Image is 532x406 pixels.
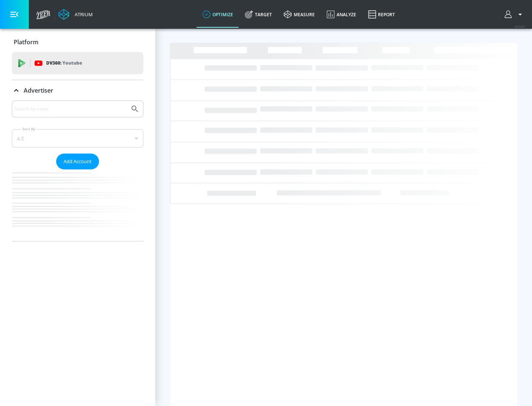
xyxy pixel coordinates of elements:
[239,1,278,28] a: Target
[321,1,362,28] a: Analyze
[197,1,239,28] a: optimize
[21,127,37,131] label: Sort By
[64,157,92,166] span: Add Account
[278,1,321,28] a: measure
[46,59,82,67] p: DV360:
[12,100,143,241] div: Advertiser
[72,11,93,18] div: Atrium
[58,9,93,20] a: Atrium
[514,24,525,28] span: v 4.24.0
[12,80,143,101] div: Advertiser
[15,104,127,114] input: Search by name
[362,1,401,28] a: Report
[12,52,143,74] div: DV360: Youtube
[62,59,82,67] p: Youtube
[56,154,99,169] button: Add Account
[12,32,143,52] div: Platform
[12,129,143,148] div: A-Z
[14,38,38,46] p: Platform
[12,169,143,241] nav: list of Advertiser
[24,86,53,94] p: Advertiser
